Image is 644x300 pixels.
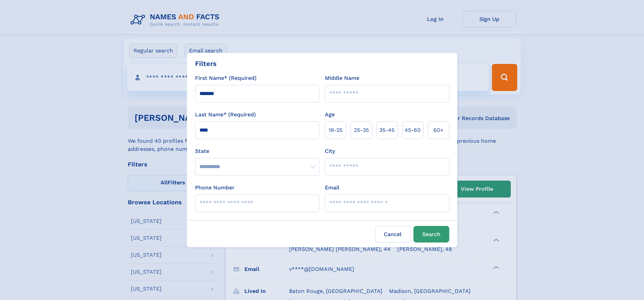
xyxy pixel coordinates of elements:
span: 45‑60 [405,126,421,134]
label: Middle Name [325,74,359,82]
label: Cancel [375,226,411,243]
span: 18‑25 [329,126,342,134]
button: Search [413,226,449,243]
label: Email [325,184,339,192]
label: Age [325,111,335,119]
label: Last Name* (Required) [195,111,256,119]
div: Filters [195,59,217,69]
label: City [325,147,335,155]
label: First Name* (Required) [195,74,257,82]
label: Phone Number [195,184,235,192]
span: 35‑45 [379,126,395,134]
span: 25‑35 [354,126,369,134]
span: 60+ [433,126,444,134]
label: State [195,147,319,155]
